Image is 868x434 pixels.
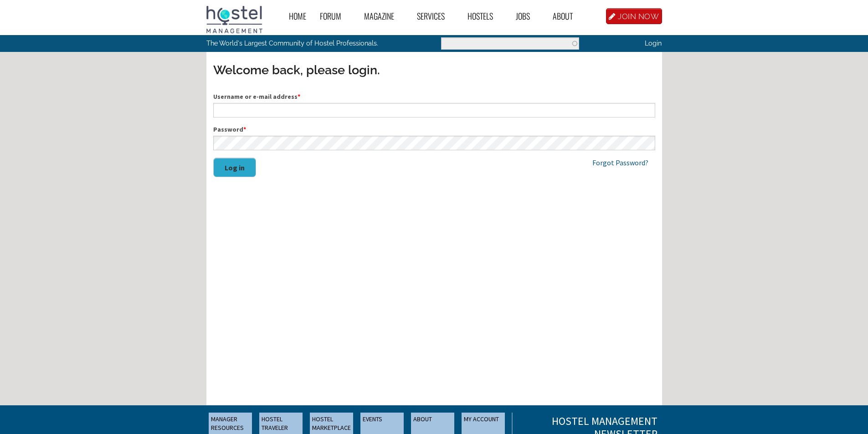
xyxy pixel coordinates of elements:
[313,6,357,26] a: Forum
[206,6,262,33] img: Hostel Management Home
[592,158,648,167] a: Forgot Password?
[441,37,579,50] input: Enter the terms you wish to search for.
[298,92,300,101] span: This field is required.
[509,6,546,26] a: Jobs
[606,8,662,24] a: JOIN NOW
[357,6,410,26] a: Magazine
[546,6,589,26] a: About
[645,39,662,47] a: Login
[213,158,256,177] button: Log in
[410,6,461,26] a: Services
[213,92,655,102] label: Username or e-mail address
[282,6,313,26] a: Home
[461,6,509,26] a: Hostels
[213,125,655,134] label: Password
[206,35,396,51] p: The World's Largest Community of Hostel Professionals.
[243,125,246,133] span: This field is required.
[213,61,655,79] h3: Welcome back, please login.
